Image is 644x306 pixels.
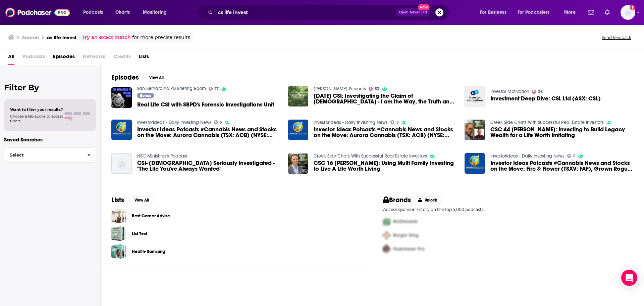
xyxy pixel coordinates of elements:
[465,86,485,106] img: Investment Deep Dive: CSL Ltd (ASX: CSL)
[600,35,633,40] button: Send feedback
[314,153,427,159] a: Creek Side Chats With Successful Real Estate Investors
[111,73,168,82] a: EpisodesView All
[140,94,151,98] span: Bonus
[111,226,126,241] a: List Test
[490,127,633,138] span: CSC 44 [PERSON_NAME]: Investing to Build Legacy Wealth for a Life Worth Imitating
[111,196,124,204] h2: Lists
[621,5,635,20] span: Logged in as patiencebaldacci
[137,160,280,172] a: CSI- Christianity Seriously Investigated - "The Life You've Always Wanted"
[490,160,633,172] a: Investor Ideas Potcasts #Cannabis News and Stocks on the Move: Fire & Flower (TSXV: FAF), Grown R...
[621,5,635,20] img: User Profile
[78,7,112,18] button: open menu
[137,120,211,125] a: Investorideas - Daily Investing News
[144,74,168,82] button: View All
[602,7,612,18] a: Show notifications dropdown
[132,230,147,237] a: List Test
[53,51,75,65] a: Episodes
[480,8,506,17] span: For Business
[137,86,206,91] a: San Bernardino PD Briefing Room
[203,5,455,20] div: Search podcasts, credits, & more...
[396,121,399,124] span: 5
[132,212,170,220] a: Best Career Advise
[111,208,126,223] span: Best Career Advise
[393,219,418,224] span: McDonalds
[4,83,96,92] h2: Filter By
[4,136,96,143] p: Saved Searches
[22,34,39,41] h3: Search
[380,215,393,228] img: First Pro Logo
[465,120,485,140] a: CSC 44 Terry Moore: Investing to Build Legacy Wealth for a Life Worth Imitating
[132,34,190,41] span: for more precise results
[314,127,457,138] a: Investor Ideas Potcasts #Cannabis News and Stocks on the Move: Aurora Cannabis (TSX: ACB) (NYSE: ...
[490,127,633,138] a: CSC 44 Terry Moore: Investing to Build Legacy Wealth for a Life Worth Imitating
[111,244,126,259] span: Health- Samsung
[465,153,485,174] img: Investor Ideas Potcasts #Cannabis News and Stocks on the Move: Fire & Flower (TSXV: FAF), Grown R...
[83,8,103,17] span: Podcasts
[10,114,63,123] span: Choose a tab above to access filters.
[4,147,96,163] button: Select
[113,51,131,65] span: Credits
[573,155,576,158] span: 5
[115,8,130,17] span: Charts
[314,93,457,104] a: 2022-12-10 CSI: Investigating the Claim of Christ - I am the Way, the Truth and the Life
[137,127,280,138] a: Investor Ideas Potcasts #Cannabis News and Stocks on the Move: Aurora Cannabis (TSX: ACB) (NYSE: ...
[518,8,550,17] span: For Podcasters
[621,5,635,20] button: Show profile menu
[138,7,175,18] button: open menu
[8,51,14,65] a: All
[111,196,154,204] a: ListsView All
[567,154,576,158] a: 5
[414,196,442,204] button: Unlock
[490,96,601,101] a: Investment Deep Dive: CSL Ltd (ASX: CSL)
[139,51,149,65] a: Lists
[475,7,515,18] button: open menu
[143,8,167,17] span: Monitoring
[369,87,379,91] a: 53
[22,51,45,65] span: Podcasts
[4,153,82,157] span: Select
[314,160,457,172] span: CSC 16 [PERSON_NAME]: Using Multi Family Investing to Live A Life Worth Living
[288,153,309,174] a: CSC 16 Preston Walls: Using Multi Family Investing to Live A Life Worth Living
[564,8,576,17] span: More
[214,87,219,90] span: 27
[630,5,635,10] svg: Add a profile image
[137,160,280,172] span: CSI- [DEMOGRAPHIC_DATA] Seriously Investigated - "The Life You've Always Wanted"
[10,107,63,112] span: Want to filter your results?
[393,246,425,252] span: Podchaser Pro
[111,153,132,174] img: CSI- Christianity Seriously Investigated - "The Life You've Always Wanted"
[288,120,309,140] img: Investor Ideas Potcasts #Cannabis News and Stocks on the Move: Aurora Cannabis (TSX: ACB) (NYSE: ...
[380,228,393,242] img: Second Pro Logo
[5,6,70,19] img: Podchaser - Follow, Share and Rate Podcasts
[137,102,274,107] a: Real Life CSI with SBPD's Forensic Investigations Unit
[418,4,430,10] span: New
[380,242,393,256] img: Third Pro Logo
[538,90,543,93] span: 36
[111,73,139,82] h2: Episodes
[111,120,132,140] img: Investor Ideas Potcasts #Cannabis News and Stocks on the Move: Aurora Cannabis (TSX: ACB) (NYSE: ...
[393,232,419,238] span: Burger King
[137,153,187,159] a: NBC Ministries's Podcast
[288,86,309,106] img: 2022-12-10 CSI: Investigating the Claim of Christ - I am the Way, the Truth and the Life
[396,8,430,16] button: Open AdvancedNew
[559,7,584,18] button: open menu
[390,120,399,124] a: 5
[83,51,105,65] span: Networks
[314,93,457,104] span: [DATE] CSI: Investigating the Claim of [DEMOGRAPHIC_DATA] - I am the Way, the Truth and the Life
[314,160,457,172] a: CSC 16 Preston Walls: Using Multi Family Investing to Live A Life Worth Living
[209,87,219,91] a: 27
[375,87,379,90] span: 53
[47,34,76,41] h3: cs life invest
[129,196,154,204] button: View All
